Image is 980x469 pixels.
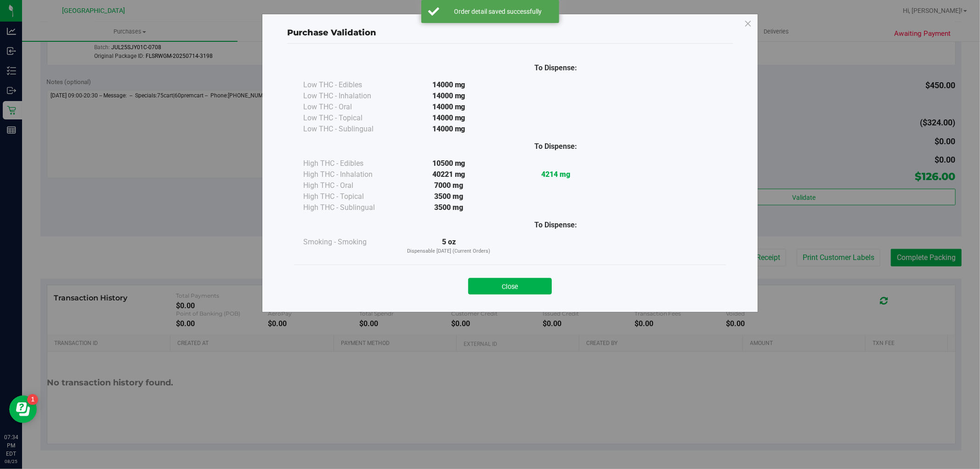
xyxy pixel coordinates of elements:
div: 3500 mg [395,202,502,213]
button: Close [468,278,552,294]
iframe: Resource center [9,396,37,423]
div: Low THC - Topical [303,113,395,124]
div: 7000 mg [395,180,502,191]
div: 14000 mg [395,102,502,113]
div: 14000 mg [395,79,502,90]
div: 14000 mg [395,113,502,124]
div: To Dispense: [502,220,609,231]
div: To Dispense: [502,141,609,152]
div: 10500 mg [395,158,502,169]
div: Smoking - Smoking [303,237,395,248]
iframe: Resource center unread badge [27,394,38,405]
div: High THC - Inhalation [303,169,395,180]
div: High THC - Oral [303,180,395,191]
strong: 4214 mg [541,170,570,179]
span: Purchase Validation [287,28,376,38]
div: High THC - Topical [303,191,395,202]
div: High THC - Sublingual [303,202,395,213]
div: Low THC - Inhalation [303,90,395,102]
div: Low THC - Oral [303,102,395,113]
div: Low THC - Edibles [303,79,395,90]
p: Dispensable [DATE] (Current Orders) [395,248,502,255]
div: 14000 mg [395,124,502,135]
div: High THC - Edibles [303,158,395,169]
div: 3500 mg [395,191,502,202]
div: Low THC - Sublingual [303,124,395,135]
div: 5 oz [395,237,502,255]
div: To Dispense: [502,62,609,73]
div: 40221 mg [395,169,502,180]
div: Order detail saved successfully [444,7,552,16]
div: 14000 mg [395,90,502,102]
